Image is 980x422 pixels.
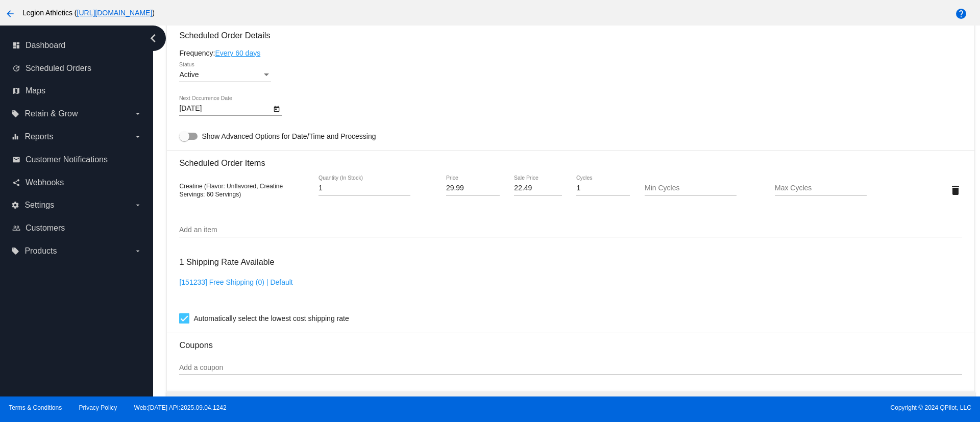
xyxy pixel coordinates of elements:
[12,175,142,191] a: share Webhooks
[12,179,20,187] i: share
[79,404,117,411] a: Privacy Policy
[202,131,376,141] span: Show Advanced Options for Date/Time and Processing
[215,49,260,57] a: Every 60 days
[134,110,142,118] i: arrow_drop_down
[179,183,283,198] span: Creatine (Flavor: Unflavored, Creatine Servings: 60 Servings)
[775,184,867,192] input: Max Cycles
[24,109,78,118] span: Retain & Grow
[9,404,62,411] a: Terms & Conditions
[179,226,962,234] input: Add an item
[179,71,271,79] mat-select: Status
[77,9,153,17] a: [URL][DOMAIN_NAME]
[446,184,500,192] input: Price
[12,156,20,164] i: email
[12,41,20,49] i: dashboard
[26,155,108,164] span: Customer Notifications
[11,247,19,255] i: local_offer
[318,184,410,192] input: Quantity (In Stock)
[24,201,54,210] span: Settings
[145,30,161,46] i: chevron_left
[179,151,962,168] h3: Scheduled Order Items
[179,364,962,372] input: Add a coupon
[134,247,142,255] i: arrow_drop_down
[26,178,64,187] span: Webhooks
[12,83,142,99] a: map Maps
[179,31,962,40] h3: Scheduled Order Details
[134,201,142,209] i: arrow_drop_down
[12,87,20,95] i: map
[26,64,91,73] span: Scheduled Orders
[11,133,19,141] i: equalizer
[576,184,630,192] input: Cycles
[12,37,142,54] a: dashboard Dashboard
[179,251,274,273] h3: 1 Shipping Rate Available
[24,132,53,141] span: Reports
[26,224,65,233] span: Customers
[179,49,962,57] div: Frequency:
[179,105,271,113] input: Next Occurrence Date
[12,224,20,232] i: people_outline
[499,404,971,411] span: Copyright © 2024 QPilot, LLC
[949,184,962,196] mat-icon: delete
[11,110,19,118] i: local_offer
[12,60,142,77] a: update Scheduled Orders
[134,404,227,411] a: Web:[DATE] API:2025.09.04.1242
[645,184,737,192] input: Min Cycles
[12,152,142,168] a: email Customer Notifications
[4,8,16,20] mat-icon: arrow_back
[179,70,199,79] span: Active
[26,86,45,95] span: Maps
[193,312,349,325] span: Automatically select the lowest cost shipping rate
[271,103,282,114] button: Open calendar
[24,246,57,256] span: Products
[166,391,974,416] mat-expansion-panel-header: Order total 22.49
[179,333,962,350] h3: Coupons
[12,64,20,72] i: update
[134,133,142,141] i: arrow_drop_down
[22,9,155,17] span: Legion Athletics ( )
[514,184,561,192] input: Sale Price
[26,41,65,50] span: Dashboard
[12,220,142,236] a: people_outline Customers
[179,278,292,286] a: [151233] Free Shipping (0) | Default
[11,201,19,209] i: settings
[955,8,967,20] mat-icon: help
